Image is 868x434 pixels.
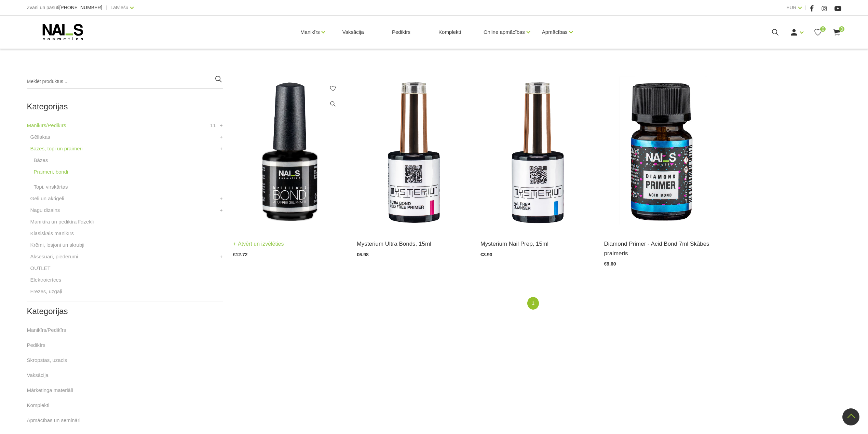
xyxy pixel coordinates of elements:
a: Latviešu [110,3,128,12]
span: €9.60 [604,261,616,267]
a: Vaksācija [27,371,49,379]
a: Topi, virskārtas [34,183,68,191]
a: Online apmācības [484,18,525,46]
span: €12.72 [233,252,248,257]
input: Meklēt produktus ... [27,75,223,89]
span: | [106,3,107,12]
a: + [220,145,223,153]
a: + [220,253,223,261]
a: Bāzes, topi un praimeri [30,145,83,153]
a: Manikīrs [300,18,320,46]
a: Manikīrs/Pedikīrs [27,121,66,130]
span: €6.98 [357,252,369,257]
a: Gēllakas [30,133,50,141]
img: Līdzeklis ideāli attauko un atūdeņo dabīgo nagu, pateicoties tam, rodas izteikti laba saķere ar g... [480,75,594,231]
a: Pedikīrs [27,341,45,349]
a: EUR [786,3,797,12]
a: + [220,194,223,203]
a: Bāzes [34,156,48,164]
span: 0 [839,26,844,32]
img: Līdzeklis dabīgā naga un gela savienošanai bez skābes. Saudzīgs dabīgajam nagam. Ultra Bond saķer... [357,75,470,231]
img: Skābes praimeris nagiem.Šis līdzeklis tiek izmantots salīdzinoši retos gadījumos.Attauko naga plā... [604,75,718,231]
a: Manikīra un pedikīra līdzekļi [30,218,94,226]
a: OUTLET [30,264,51,272]
a: 1 [527,297,539,310]
span: 0 [820,26,826,32]
a: + [220,133,223,141]
nav: catalog-product-list [233,297,841,310]
a: Nagu dizains [30,206,60,214]
a: Komplekti [27,401,50,409]
img: Bezskābes saķeres kārta nagiem.Skābi nesaturošs līdzeklis, kas nodrošina lielisku dabīgā naga saķ... [233,75,347,231]
h2: Kategorijas [27,307,223,316]
a: 0 [814,28,822,37]
div: Zvani un pasūti [27,3,103,12]
a: Geli un akrigeli [30,194,64,203]
a: Frēzes, uzgaļi [30,287,62,296]
span: 11 [210,121,216,130]
a: Praimeri, bondi [34,168,68,176]
a: Mysterium Ultra Bonds, 15ml [357,239,470,248]
a: Komplekti [433,16,466,49]
a: Manikīrs/Pedikīrs [27,326,66,334]
span: | [805,3,806,12]
a: [PHONE_NUMBER] [59,5,102,10]
a: Apmācības [542,18,568,46]
a: Mārketinga materiāli [27,386,73,394]
a: Apmācības un semināri [27,416,81,424]
a: Aksesuāri, piederumi [30,253,78,261]
a: 0 [832,28,841,37]
a: Skropstas, uzacis [27,356,67,364]
a: Elektroierīces [30,276,62,284]
h2: Kategorijas [27,102,223,111]
a: Vaksācija [337,16,369,49]
a: Pedikīrs [386,16,416,49]
a: Mysterium Nail Prep, 15ml [480,239,594,248]
a: + [220,206,223,214]
a: + [220,121,223,130]
a: Krēmi, losjoni un skrubji [30,241,84,249]
span: €3.90 [480,252,492,257]
a: Diamond Primer - Acid Bond 7ml Skābes praimeris [604,239,718,258]
a: Klasiskais manikīrs [30,229,74,238]
a: Atvērt un izvēlēties [233,239,284,249]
